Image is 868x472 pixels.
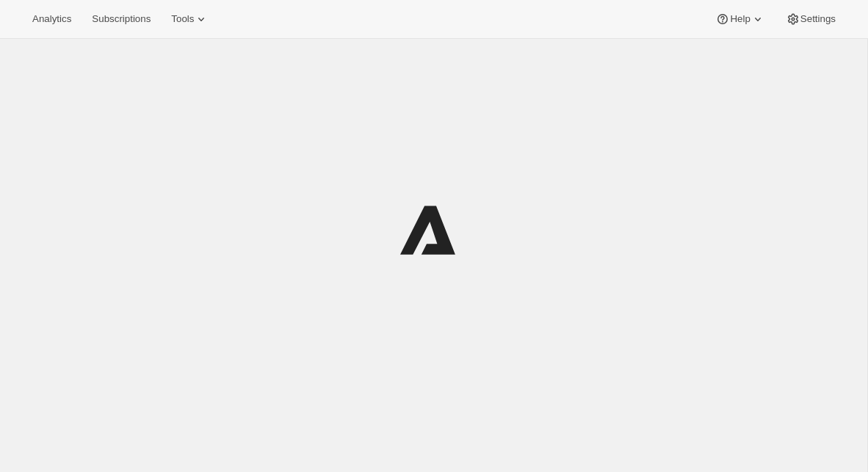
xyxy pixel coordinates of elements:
[800,13,836,25] span: Settings
[162,9,217,29] button: Tools
[83,9,159,29] button: Subscriptions
[730,13,750,25] span: Help
[23,9,80,29] button: Analytics
[171,13,194,25] span: Tools
[777,9,845,29] button: Settings
[706,9,773,29] button: Help
[92,13,151,25] span: Subscriptions
[32,13,71,25] span: Analytics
